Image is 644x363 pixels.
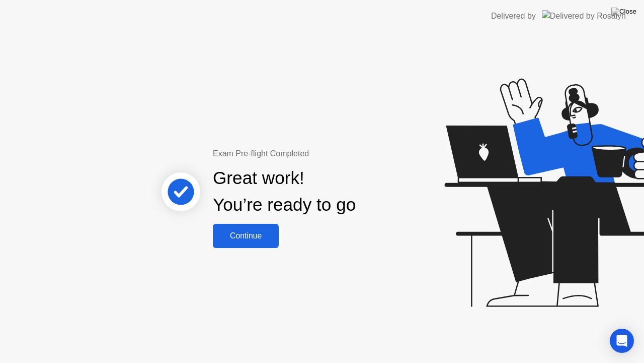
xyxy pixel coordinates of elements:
div: Open Intercom Messenger [610,329,634,353]
button: Continue [213,224,279,248]
div: Delivered by [491,10,536,22]
div: Great work! You’re ready to go [213,165,356,218]
div: Exam Pre-flight Completed [213,148,421,160]
img: Delivered by Rosalyn [542,10,626,22]
div: Continue [216,231,276,240]
img: Close [611,8,636,16]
